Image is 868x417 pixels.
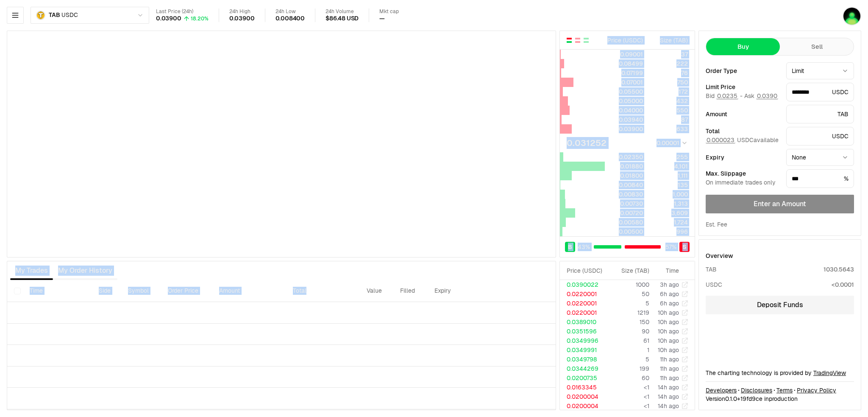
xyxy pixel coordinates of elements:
[776,386,793,395] a: Terms
[609,289,650,299] td: 50
[658,402,679,410] time: 14h ago
[650,209,688,217] div: 3,609
[660,281,679,288] time: 3h ago
[605,218,643,227] div: 0.00580
[574,37,581,44] button: Show Sell Orders Only
[605,227,643,236] div: 0.00500
[7,31,556,257] iframe: Financial Chart
[560,401,609,411] td: 0.0200004
[706,171,779,176] div: Max. Slippage
[658,309,679,316] time: 10h ago
[650,218,688,227] div: 1,724
[609,345,650,355] td: 1
[665,243,676,251] span: 57 %
[560,308,609,317] td: 0.0220001
[650,36,688,45] div: Size ( TAB )
[658,327,679,335] time: 10h ago
[706,92,743,100] span: Bid -
[706,128,779,134] div: Total
[393,280,428,302] th: Filled
[560,299,609,308] td: 0.0220001
[605,209,643,217] div: 0.00720
[275,15,305,22] div: 0.008400
[660,290,679,298] time: 6h ago
[605,106,643,115] div: 0.04000
[360,280,393,302] th: Value
[786,127,854,146] div: USDC
[843,7,861,25] img: Atom Wallet
[23,280,92,302] th: Time
[605,162,643,171] div: 0.01880
[741,386,772,395] a: Disclosures
[650,162,688,171] div: 4,101
[660,374,679,382] time: 11h ago
[650,125,688,133] div: 633
[560,373,609,383] td: 0.0200735
[650,69,688,77] div: 76
[658,393,679,400] time: 14h ago
[583,37,590,44] button: Show Buy Orders Only
[605,153,643,161] div: 0.02350
[609,336,650,345] td: 61
[682,243,687,251] span: S
[650,97,688,105] div: 432
[609,308,650,317] td: 1219
[706,111,779,117] div: Amount
[650,190,688,199] div: 1,000
[49,11,60,19] span: TAB
[560,317,609,327] td: 0.0389010
[744,92,778,100] span: Ask
[650,78,688,87] div: 750
[706,252,733,260] div: Overview
[560,345,609,355] td: 0.0349991
[786,149,854,166] button: None
[756,92,778,99] button: 0.0390
[161,280,212,302] th: Order Price
[823,265,854,274] div: 1030.5643
[658,383,679,391] time: 14h ago
[609,355,650,364] td: 5
[605,50,643,59] div: 0.09001
[605,97,643,105] div: 0.05000
[609,280,650,289] td: 1000
[650,87,688,96] div: 172
[706,265,717,274] div: TAB
[650,153,688,161] div: 255
[578,243,590,251] span: 43 %
[658,318,679,326] time: 10h ago
[609,373,650,383] td: 60
[156,8,209,15] div: Last Price (24h)
[605,59,643,68] div: 0.08499
[605,87,643,96] div: 0.05500
[786,105,854,123] div: TAB
[566,37,573,44] button: Show Buy and Sell Orders
[650,181,688,189] div: 135
[609,327,650,336] td: 90
[605,190,643,199] div: 0.00830
[780,38,854,55] button: Sell
[560,364,609,373] td: 0.0344269
[813,369,846,377] a: TradingView
[14,288,21,294] button: Select all
[786,169,854,188] div: %
[605,181,643,189] div: 0.00840
[650,50,688,59] div: 37
[786,83,854,101] div: USDC
[706,179,779,187] div: On immediate trades only
[568,243,572,251] span: B
[275,8,305,15] div: 24h Low
[53,262,117,279] button: My Order History
[605,78,643,87] div: 0.07001
[658,337,679,344] time: 10h ago
[605,69,643,77] div: 0.07199
[609,383,650,392] td: <1
[560,392,609,401] td: 0.0200004
[706,369,854,377] div: The charting technology is provided by
[740,395,762,403] span: 19fd9ce523bc6d016ad9711f892cddf4dbe4b51f
[716,92,738,99] button: 0.0235
[706,38,780,55] button: Buy
[609,401,650,411] td: <1
[660,365,679,372] time: 11h ago
[609,299,650,308] td: 5
[428,280,494,302] th: Expiry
